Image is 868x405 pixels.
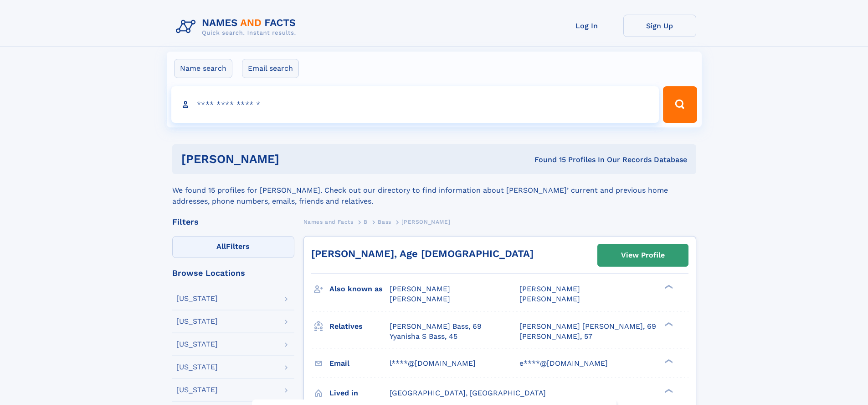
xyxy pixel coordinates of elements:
a: [PERSON_NAME] Bass, 69 [390,321,482,331]
a: B [364,216,368,227]
label: Email search [242,59,299,78]
div: Found 15 Profiles In Our Records Database [407,155,687,165]
a: Sign Up [623,15,696,37]
button: Search Button [663,86,697,123]
img: Logo Names and Facts [172,15,303,39]
div: ❯ [663,358,673,364]
div: [US_STATE] [176,295,218,302]
div: Browse Locations [172,269,294,277]
div: [US_STATE] [176,363,218,371]
span: [GEOGRAPHIC_DATA], [GEOGRAPHIC_DATA] [390,389,546,397]
div: ❯ [663,321,673,327]
a: Yyanisha S Bass, 45 [390,331,457,342]
div: [US_STATE] [176,341,218,348]
a: Log In [550,15,623,37]
span: [PERSON_NAME] [519,295,580,303]
div: ❯ [663,284,673,290]
a: [PERSON_NAME], 57 [519,331,592,342]
div: [US_STATE] [176,386,218,394]
h3: Relatives [329,319,390,334]
span: B [364,219,368,225]
span: [PERSON_NAME] [519,284,580,293]
span: [PERSON_NAME] [401,219,450,225]
h3: Email [329,356,390,371]
div: ❯ [663,388,673,394]
h1: [PERSON_NAME] [181,153,407,165]
a: [PERSON_NAME], Age [DEMOGRAPHIC_DATA] [311,248,534,259]
span: [PERSON_NAME] [390,295,450,303]
input: search input [171,86,659,123]
a: Bass [378,216,391,227]
label: Filters [172,236,294,258]
div: View Profile [621,245,665,266]
a: [PERSON_NAME] [PERSON_NAME], 69 [519,321,656,331]
h3: Lived in [329,385,390,401]
div: [US_STATE] [176,318,218,325]
span: [PERSON_NAME] [390,284,450,293]
div: We found 15 profiles for [PERSON_NAME]. Check out our directory to find information about [PERSON... [172,174,696,207]
a: View Profile [598,244,688,266]
div: Filters [172,218,294,226]
label: Name search [174,59,232,78]
span: Bass [378,219,391,225]
h3: Also known as [329,281,390,297]
span: All [216,242,226,251]
a: Names and Facts [303,216,354,227]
